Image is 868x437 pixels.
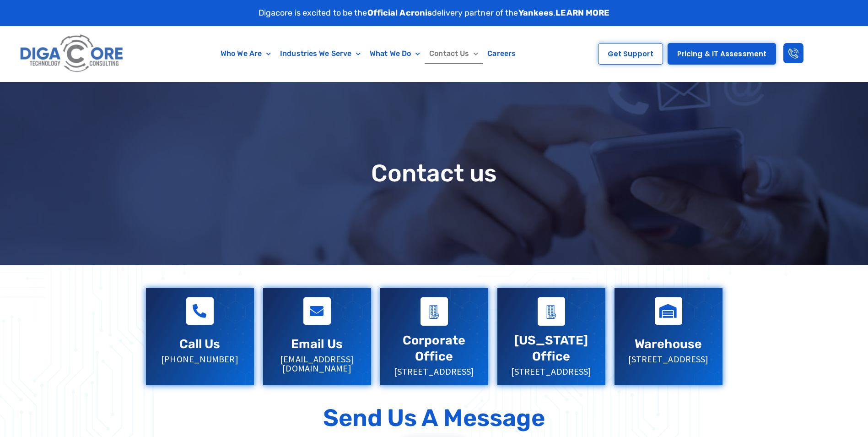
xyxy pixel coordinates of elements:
p: Digacore is excited to be the delivery partner of the . [259,7,610,19]
strong: Official Acronis [367,8,432,18]
h1: Contact us [141,160,727,186]
p: [EMAIL_ADDRESS][DOMAIN_NAME] [272,355,362,373]
strong: Yankees [518,8,554,18]
p: [STREET_ADDRESS] [389,367,479,376]
a: Pricing & IT Assessment [668,43,776,65]
a: Industries We Serve [275,43,365,64]
img: Digacore logo 1 [17,31,127,77]
a: Who We Are [216,43,275,64]
a: Get Support [598,43,663,65]
nav: Menu [171,43,566,64]
p: [PHONE_NUMBER] [155,355,245,364]
span: Pricing & IT Assessment [677,50,766,57]
a: Virginia Office [538,297,565,326]
a: Email Us [303,297,331,325]
span: Get Support [608,50,653,57]
a: Warehouse [635,337,702,351]
a: Email Us [291,337,343,351]
a: Careers [483,43,520,64]
a: [US_STATE] Office [514,333,588,364]
a: LEARN MORE [555,8,609,18]
a: What We Do [365,43,425,64]
a: Call Us [186,297,214,325]
a: Warehouse [655,297,682,325]
a: Corporate Office [403,333,465,364]
a: Contact Us [425,43,483,64]
a: Corporate Office [421,297,448,326]
a: Call Us [179,337,221,351]
p: Send Us a Message [323,404,545,432]
p: [STREET_ADDRESS] [507,367,596,376]
p: [STREET_ADDRESS] [624,355,713,364]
